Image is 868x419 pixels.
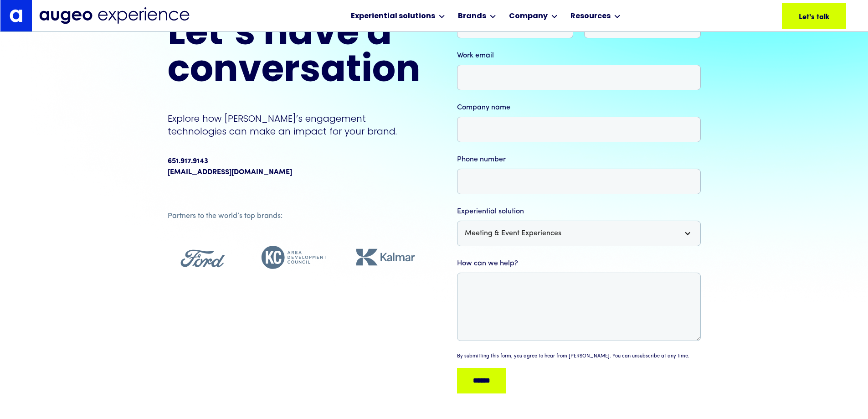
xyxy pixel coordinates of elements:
div: Resources [570,11,611,22]
div: Brands [458,11,486,22]
a: [EMAIL_ADDRESS][DOMAIN_NAME] [168,167,292,178]
h2: Let’s have a conversation [168,16,421,90]
img: Augeo Experience business unit full logo in midnight blue. [39,7,190,24]
label: Work email [457,50,701,61]
label: How can we help? [457,258,701,269]
div: 651.917.9143 [168,156,208,167]
div: Company [509,11,548,22]
div: Meeting & Event Experiences [465,228,561,239]
div: Meeting & Event Experiences [457,221,701,246]
label: Experiential solution [457,206,701,217]
p: Explore how [PERSON_NAME]’s engagement technologies can make an impact for your brand. [168,112,421,138]
label: Phone number [457,154,701,165]
img: Client logo who trusts Augeo to maximize engagement. [351,243,421,272]
img: Client logo who trusts Augeo to maximize engagement. [168,243,237,272]
a: Let's talk [782,3,846,29]
label: Company name [457,102,701,113]
img: Augeo's "a" monogram decorative logo in white. [10,9,22,22]
div: By submitting this form, you agree to hear from [PERSON_NAME]. You can unsubscribe at any time. [457,353,689,361]
div: Experiential solutions [351,11,435,22]
div: Partners to the world’s top brands: [168,211,421,222]
img: Client logo who trusts Augeo to maximize engagement. [259,243,329,272]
